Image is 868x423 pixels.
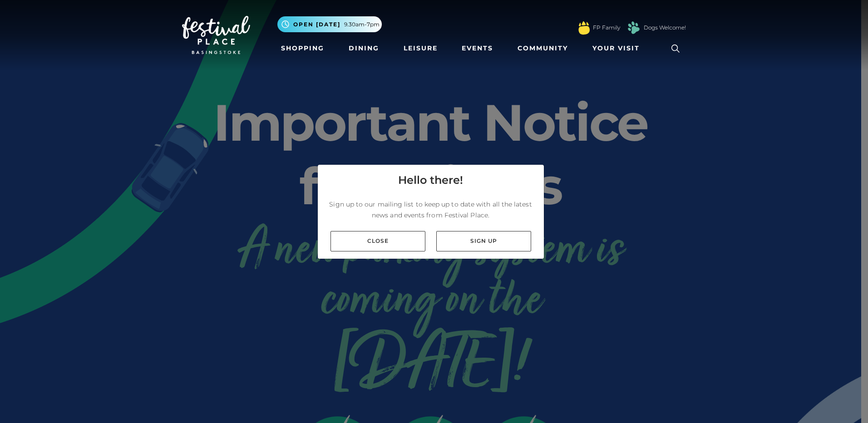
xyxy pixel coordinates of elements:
a: Your Visit [589,40,648,57]
a: FP Family [593,24,620,32]
span: Your Visit [592,44,640,53]
a: Leisure [400,40,441,57]
a: Dining [345,40,383,57]
img: Festival Place Logo [182,16,250,54]
a: Close [330,231,425,251]
h4: Hello there! [398,172,463,188]
a: Community [514,40,572,57]
span: 9.30am-7pm [344,20,380,29]
a: Events [458,40,497,57]
button: Open [DATE] 9.30am-7pm [277,16,382,32]
p: Sign up to our mailing list to keep up to date with all the latest news and events from Festival ... [325,199,537,221]
a: Dogs Welcome! [644,24,686,32]
a: Sign up [436,231,531,251]
span: Open [DATE] [293,20,340,29]
a: Shopping [277,40,328,57]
